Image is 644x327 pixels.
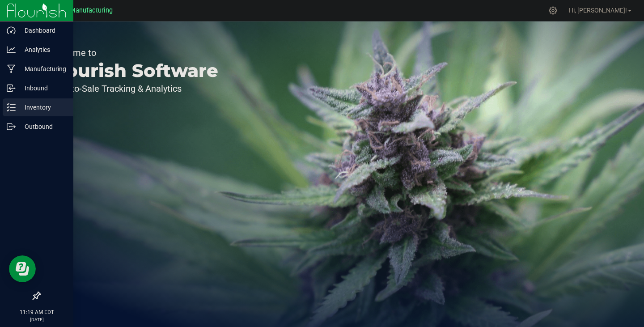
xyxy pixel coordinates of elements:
[16,83,69,93] p: Inbound
[70,7,113,14] span: Manufacturing
[7,64,16,73] inline-svg: Manufacturing
[4,308,69,316] p: 11:19 AM EDT
[7,122,16,131] inline-svg: Outbound
[569,7,627,14] span: Hi, [PERSON_NAME]!
[7,26,16,35] inline-svg: Dashboard
[4,316,69,323] p: [DATE]
[16,121,69,132] p: Outbound
[16,44,69,55] p: Analytics
[7,45,16,54] inline-svg: Analytics
[16,102,69,113] p: Inventory
[48,84,218,93] p: Seed-to-Sale Tracking & Analytics
[48,62,218,80] p: Flourish Software
[16,64,69,74] p: Manufacturing
[7,103,16,112] inline-svg: Inventory
[9,255,36,282] iframe: Resource center
[48,48,218,57] p: Welcome to
[16,25,69,36] p: Dashboard
[7,84,16,93] inline-svg: Inbound
[547,6,559,15] div: Manage settings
